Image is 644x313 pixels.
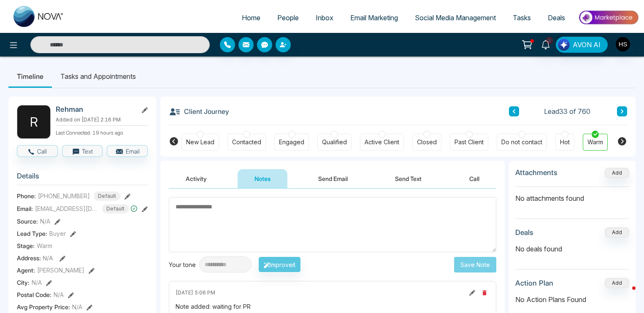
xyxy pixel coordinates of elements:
[52,65,144,88] li: Tasks and Appointments
[17,241,35,250] span: Stage:
[556,37,608,53] button: AVON AI
[515,168,557,177] h3: Attachments
[176,302,490,311] div: Note added: waiting for PR
[37,266,84,275] span: [PERSON_NAME]
[605,168,629,178] button: Add
[515,294,629,305] p: No Action Plans Found
[37,241,52,250] span: Warm
[515,228,533,237] h3: Deals
[515,244,629,254] p: No deals found
[365,138,399,146] div: Active Client
[573,40,601,50] span: AVON AI
[17,145,58,157] button: Call
[17,302,70,311] span: Avg Property Price :
[232,138,261,146] div: Contacted
[501,138,542,146] div: Do not contact
[322,138,347,146] div: Qualified
[17,229,47,238] span: Lead Type:
[8,65,52,88] li: Timeline
[54,290,64,299] span: N/A
[544,106,590,116] span: Lead 33 of 760
[504,10,539,26] a: Tasks
[242,13,260,22] span: Home
[17,266,35,275] span: Agent:
[35,204,98,213] span: [EMAIL_ADDRESS][DOMAIN_NAME]
[536,37,556,51] a: 3
[605,278,629,288] button: Add
[17,204,33,213] span: Email:
[605,227,629,237] button: Add
[169,105,229,118] h3: Client Journey
[233,10,269,26] a: Home
[62,145,103,157] button: Text
[94,192,120,201] span: Default
[56,127,148,137] p: Last Connected: 19 hours ago
[186,138,214,146] div: New Lead
[515,187,629,203] p: No attachments found
[102,204,129,213] span: Default
[616,37,630,51] img: User Avatar
[169,169,224,188] button: Activity
[49,229,66,238] span: Buyer
[560,138,570,146] div: Hot
[316,13,333,22] span: Inbox
[169,260,199,269] div: Your tone
[32,278,42,287] span: N/A
[17,105,51,139] div: R
[406,10,504,26] a: Social Media Management
[452,169,496,188] button: Call
[17,192,36,200] span: Phone:
[43,254,53,262] span: N/A
[17,290,51,299] span: Postal Code :
[578,8,639,27] img: Market-place.gif
[17,172,148,185] h3: Details
[350,13,398,22] span: Email Marketing
[513,13,531,22] span: Tasks
[378,169,438,188] button: Send Text
[17,217,38,226] span: Source:
[14,6,64,27] img: Nova CRM Logo
[17,254,53,262] span: Address:
[417,138,437,146] div: Closed
[546,37,553,44] span: 3
[342,10,406,26] a: Email Marketing
[558,39,570,51] img: Lead Flow
[605,169,629,176] span: Add
[415,13,496,22] span: Social Media Management
[301,169,365,188] button: Send Email
[56,116,148,124] p: Added on [DATE] 2:16 PM
[56,105,134,113] h2: Rehman
[587,138,603,146] div: Warm
[40,217,50,226] span: N/A
[17,278,30,287] span: City :
[548,13,565,22] span: Deals
[277,13,299,22] span: People
[539,10,574,26] a: Deals
[515,279,553,287] h3: Action Plan
[72,302,82,311] span: N/A
[615,284,636,305] iframe: Intercom live chat
[307,10,342,26] a: Inbox
[38,192,90,200] span: [PHONE_NUMBER]
[176,289,215,297] span: [DATE] 5:06 PM
[269,10,307,26] a: People
[454,257,496,273] button: Save Note
[279,138,304,146] div: Engaged
[107,145,148,157] button: Email
[455,138,484,146] div: Past Client
[238,169,287,188] button: Notes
